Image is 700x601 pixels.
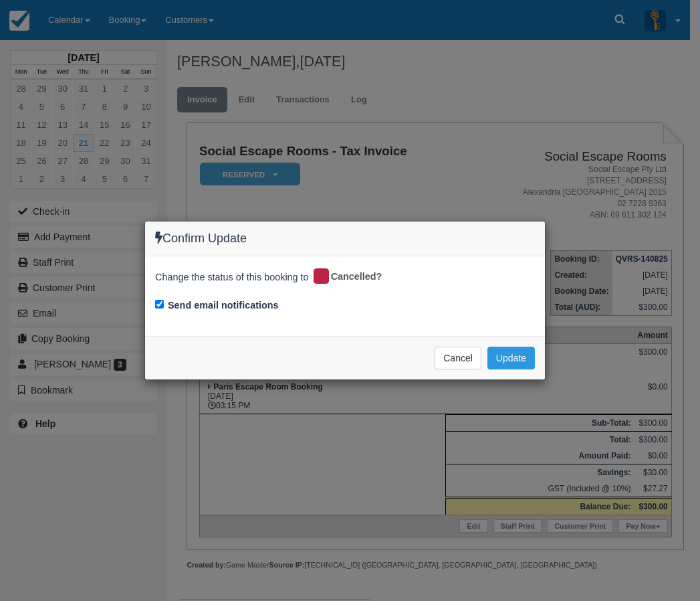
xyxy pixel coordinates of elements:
[312,266,392,288] div: Cancelled?
[155,270,309,288] span: Change the status of this booking to
[435,347,481,369] button: Cancel
[155,232,535,246] h4: Confirm Update
[168,298,279,313] label: Send email notifications
[487,347,535,369] button: Update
